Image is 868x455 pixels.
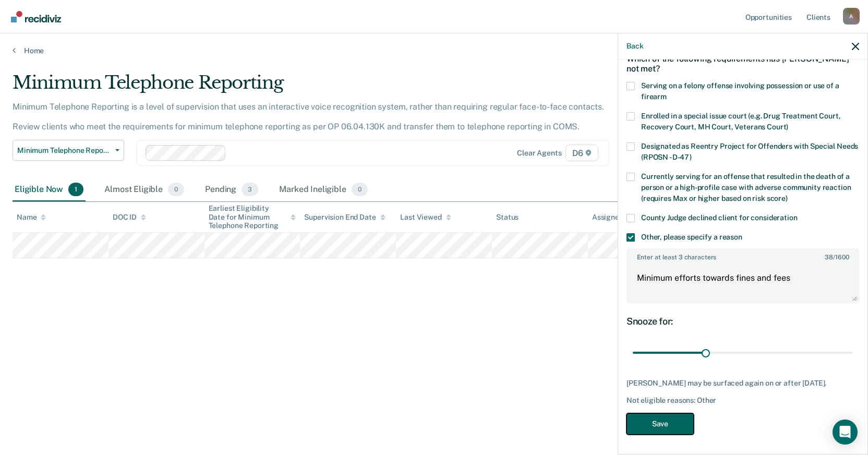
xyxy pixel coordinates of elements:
span: Other, please specify a reason [641,233,742,241]
div: [PERSON_NAME] may be surfaced again on or after [DATE]. [626,379,859,388]
span: Designated as Reentry Project for Offenders with Special Needs (RPOSN - D-47) [641,142,858,161]
div: Last Viewed [400,213,451,222]
span: 3 [242,183,258,196]
div: A [843,8,860,25]
textarea: Minimum efforts towards fines and fees [628,264,858,302]
div: Assigned to [592,213,641,222]
div: Supervision End Date [304,213,385,222]
span: 0 [352,183,368,196]
div: Which of the following requirements has [PERSON_NAME] not met? [626,45,859,82]
button: Save [626,413,694,435]
span: Enrolled in a special issue court (e.g. Drug Treatment Court, Recovery Court, MH Court, Veterans ... [641,112,840,131]
button: Profile dropdown button [843,8,860,25]
img: Recidiviz [11,11,61,22]
span: 38 [825,254,833,261]
a: Home [13,46,855,55]
div: Open Intercom Messenger [833,420,858,445]
span: 0 [168,183,184,196]
div: Clear agents [517,149,561,158]
div: Eligible Now [13,178,86,201]
label: Enter at least 3 characters [628,249,858,261]
p: Minimum Telephone Reporting is a level of supervision that uses an interactive voice recognition ... [13,102,604,131]
button: Back [626,42,643,51]
div: Minimum Telephone Reporting [13,72,664,102]
div: Name [17,213,46,222]
div: Earliest Eligibility Date for Minimum Telephone Reporting [209,204,296,230]
span: / 1600 [825,254,849,261]
div: Not eligible reasons: Other [626,396,859,405]
span: 1 [68,183,83,196]
div: Status [496,213,519,222]
span: County Judge declined client for consideration [641,213,798,222]
div: Marked Ineligible [277,178,370,201]
span: D6 [565,145,598,161]
div: Pending [203,178,260,201]
div: Snooze for: [626,316,859,327]
span: Minimum Telephone Reporting [17,146,111,155]
div: DOC ID [113,213,146,222]
span: Currently serving for an offense that resulted in the death of a person or a high-profile case wi... [641,172,851,202]
span: Serving on a felony offense involving possession or use of a firearm [641,81,839,101]
div: Almost Eligible [102,178,186,201]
